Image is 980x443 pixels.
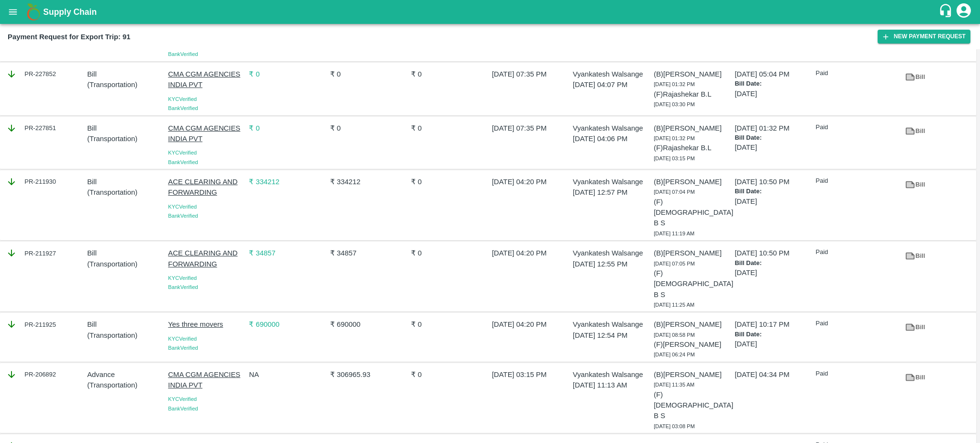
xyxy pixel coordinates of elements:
[6,123,83,133] div: PR-227851
[573,248,650,258] p: Vyankatesh Walsange
[168,345,198,351] span: Bank Verified
[654,189,695,195] span: [DATE] 07:04 PM
[168,248,245,269] p: ACE CLEARING AND FORWARDING
[411,177,488,187] p: ₹ 0
[330,369,407,380] p: ₹ 306965.93
[654,339,731,350] p: (F) [PERSON_NAME]
[168,336,197,342] span: KYC Verified
[87,187,164,198] p: ( Transportation )
[654,69,731,79] p: (B) [PERSON_NAME]
[168,123,245,144] p: CMA CGM AGENCIES INDIA PVT
[735,89,812,99] p: [DATE]
[168,319,245,330] p: Yes three movers
[168,96,197,102] span: KYC Verified
[168,369,245,391] p: CMA CGM AGENCIES INDIA PVT
[573,79,650,90] p: [DATE] 04:07 PM
[573,330,650,341] p: [DATE] 12:54 PM
[573,319,650,330] p: Vyankatesh Walsange
[6,177,83,187] div: PR-211930
[330,248,407,258] p: ₹ 34857
[897,319,934,336] a: Bill
[573,369,650,380] p: Vyankatesh Walsange
[87,380,164,390] p: ( Transportation )
[654,268,731,300] p: (F) [DEMOGRAPHIC_DATA] B S
[735,133,812,143] p: Bill Date:
[735,248,812,258] p: [DATE] 10:50 PM
[168,275,197,281] span: KYC Verified
[168,396,197,402] span: KYC Verified
[654,352,695,357] span: [DATE] 06:24 PM
[87,369,164,380] p: Advance
[654,332,695,338] span: [DATE] 08:58 PM
[249,123,326,133] p: ₹ 0
[816,123,893,132] p: Paid
[168,204,197,210] span: KYC Verified
[573,177,650,187] p: Vyankatesh Walsange
[735,177,812,187] p: [DATE] 10:50 PM
[411,69,488,79] p: ₹ 0
[654,135,695,141] span: [DATE] 01:32 PM
[87,79,164,90] p: ( Transportation )
[411,369,488,380] p: ₹ 0
[735,123,812,133] p: [DATE] 01:32 PM
[654,177,731,187] p: (B) [PERSON_NAME]
[816,319,893,328] p: Paid
[492,248,569,258] p: [DATE] 04:20 PM
[43,7,97,17] b: Supply Chain
[735,142,812,153] p: [DATE]
[43,5,938,19] a: Supply Chain
[6,248,83,258] div: PR-211927
[573,133,650,144] p: [DATE] 04:06 PM
[735,79,812,89] p: Bill Date:
[87,133,164,144] p: ( Transportation )
[654,231,694,236] span: [DATE] 11:19 AM
[955,2,972,22] div: account of current user
[168,69,245,90] p: CMA CGM AGENCIES INDIA PVT
[168,213,198,219] span: Bank Verified
[249,369,326,380] p: NA
[816,69,893,78] p: Paid
[249,248,326,258] p: ₹ 34857
[330,177,407,187] p: ₹ 334212
[492,69,569,79] p: [DATE] 07:35 PM
[654,101,695,107] span: [DATE] 03:30 PM
[168,51,198,57] span: Bank Verified
[411,319,488,330] p: ₹ 0
[249,69,326,79] p: ₹ 0
[8,33,131,41] b: Payment Request for Export Trip: 91
[897,248,934,265] a: Bill
[573,123,650,133] p: Vyankatesh Walsange
[492,319,569,330] p: [DATE] 04:20 PM
[816,369,893,378] p: Paid
[87,177,164,187] p: Bill
[735,369,812,380] p: [DATE] 04:34 PM
[654,389,731,421] p: (F) [DEMOGRAPHIC_DATA] B S
[87,69,164,79] p: Bill
[492,369,569,380] p: [DATE] 03:15 PM
[492,177,569,187] p: [DATE] 04:20 PM
[654,261,695,266] span: [DATE] 07:05 PM
[168,150,197,155] span: KYC Verified
[735,69,812,79] p: [DATE] 05:04 PM
[6,69,83,79] div: PR-227852
[87,319,164,330] p: Bill
[87,330,164,341] p: ( Transportation )
[168,105,198,111] span: Bank Verified
[87,123,164,133] p: Bill
[168,177,245,198] p: ACE CLEARING AND FORWARDING
[330,319,407,330] p: ₹ 690000
[654,369,731,380] p: (B) [PERSON_NAME]
[654,248,731,258] p: (B) [PERSON_NAME]
[735,330,812,339] p: Bill Date:
[816,248,893,257] p: Paid
[654,382,694,388] span: [DATE] 11:35 AM
[654,319,731,330] p: (B) [PERSON_NAME]
[573,259,650,269] p: [DATE] 12:55 PM
[654,155,695,161] span: [DATE] 03:15 PM
[573,187,650,198] p: [DATE] 12:57 PM
[654,143,731,153] p: (F) Rajashekar B.L
[654,197,731,229] p: (F) [DEMOGRAPHIC_DATA] B S
[87,259,164,269] p: ( Transportation )
[6,369,83,380] div: PR-206892
[573,69,650,79] p: Vyankatesh Walsange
